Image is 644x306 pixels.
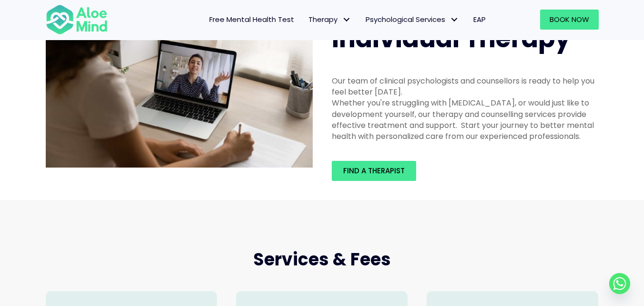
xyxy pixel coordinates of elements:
[343,166,405,176] span: Find a therapist
[332,161,416,181] a: Find a therapist
[550,14,589,24] span: Book Now
[202,10,301,30] a: Free Mental Health Test
[332,75,599,97] div: Our team of clinical psychologists and counsellors is ready to help you feel better [DATE].
[366,14,459,24] span: Psychological Services
[120,10,493,30] nav: Menu
[473,14,486,24] span: EAP
[540,10,599,30] a: Book Now
[609,273,630,294] a: Whatsapp
[209,14,294,24] span: Free Mental Health Test
[448,13,461,27] span: Psychological Services: submenu
[253,247,391,272] span: Services & Fees
[301,10,358,30] a: TherapyTherapy: submenu
[46,4,108,35] img: Aloe mind Logo
[308,14,351,24] span: Therapy
[466,10,493,30] a: EAP
[340,13,354,27] span: Therapy: submenu
[358,10,466,30] a: Psychological ServicesPsychological Services: submenu
[46,21,313,168] img: Therapy online individual
[332,97,599,142] div: Whether you're struggling with [MEDICAL_DATA], or would just like to development yourself, our th...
